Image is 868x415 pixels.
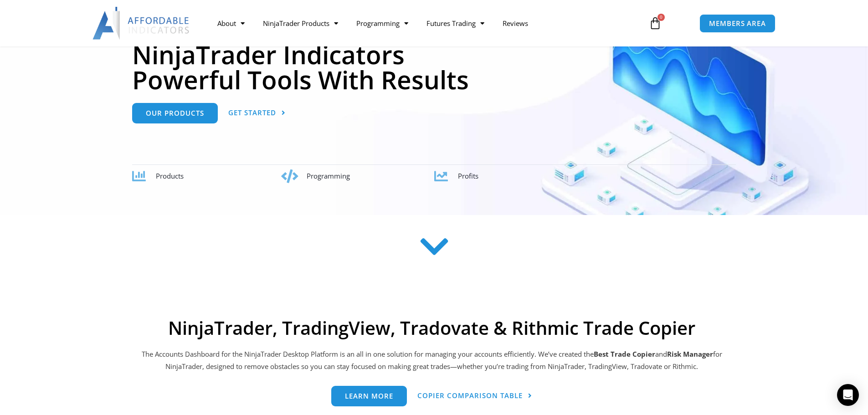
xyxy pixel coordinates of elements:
a: Our Products [132,103,218,123]
span: Learn more [345,393,393,400]
a: MEMBERS AREA [699,14,776,33]
a: Get Started [228,103,286,123]
span: Programming [307,171,350,180]
img: LogoAI | Affordable Indicators – NinjaTrader [92,7,190,40]
a: Copier Comparison Table [417,386,532,406]
div: Open Intercom Messenger [837,384,859,406]
a: Futures Trading [417,13,493,34]
b: Best Trade Copier [594,349,655,359]
strong: Risk Manager [667,349,713,359]
span: Get Started [228,109,276,116]
a: About [208,13,254,34]
a: Programming [347,13,417,34]
h2: NinjaTrader, TradingView, Tradovate & Rithmic Trade Copier [140,317,724,339]
span: Products [156,171,184,180]
nav: Menu [208,13,638,34]
a: Learn more [331,386,407,406]
span: Profits [458,171,478,180]
span: MEMBERS AREA [709,20,766,27]
span: 0 [657,14,665,21]
span: Copier Comparison Table [417,392,523,399]
p: The Accounts Dashboard for the NinjaTrader Desktop Platform is an all in one solution for managin... [140,348,724,374]
span: Our Products [146,110,204,117]
a: NinjaTrader Products [254,13,347,34]
h1: NinjaTrader Indicators Powerful Tools With Results [132,42,736,92]
a: Reviews [493,13,537,34]
a: 0 [635,10,675,36]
